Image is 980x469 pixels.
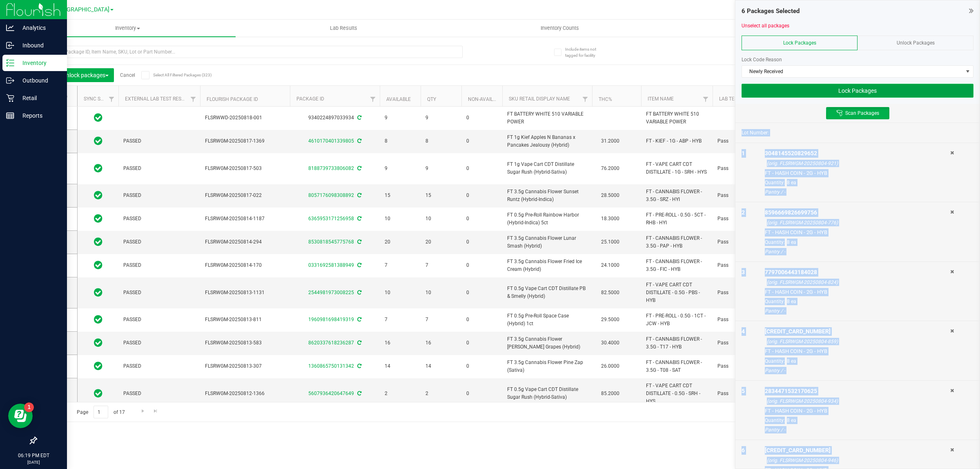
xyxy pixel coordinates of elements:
[507,234,587,250] span: FT 3.5g Cannabis Flower Lunar Smash (Hybrid)
[296,96,324,102] a: Package ID
[205,165,285,172] span: FLSRWGM-20250817-503
[308,239,354,245] a: 8530818545775768
[646,281,708,305] span: FT - VAPE CART CDT DISTILLATE - 0.5G - PBS - HYB
[717,137,769,145] span: Pass
[507,312,587,328] span: FT 0.5g Pre-Roll Space Case (Hybrid) 1ct
[123,261,195,269] span: PASSED
[507,211,587,227] span: FT 0.5g Pre-Roll Rainbow Harbor (Hybrid-Indica) 5ct
[425,316,457,324] span: 7
[356,192,361,198] span: Sync from Compliance System
[356,165,361,171] span: Sync from Compliance System
[150,406,162,417] a: Go to the last page
[646,161,708,176] span: FT - VAPE CART CDT DISTILLATE - 1G - SRH - HYS
[767,338,950,345] div: (orig. FLSRWGM-20250804-859)
[105,92,118,106] a: Filter
[385,289,416,297] span: 10
[717,165,769,172] span: Pass
[466,165,497,172] span: 0
[597,190,624,201] span: 28.5000
[205,316,285,324] span: FLSRWGM-20250813-811
[646,335,708,351] span: FT - CANNABIS FLOWER - 3.5G - T17 - HYB
[205,289,285,297] span: FLSRWGM-20250813-1131
[466,261,497,269] span: 0
[356,340,361,346] span: Sync from Compliance System
[425,390,457,398] span: 2
[767,279,950,286] div: (orig. FLSRWGM-20250804-824)
[597,213,624,225] span: 18.3000
[308,317,354,322] a: 1960981698419319
[356,317,361,322] span: Sync from Compliance System
[507,258,587,273] span: FT 3.5g Cannabis Flower Fried Ice Cream (Hybrid)
[826,107,889,119] button: Scan Packages
[356,239,361,245] span: Sync from Compliance System
[385,316,416,324] span: 7
[94,360,102,372] span: In Sync
[207,96,258,102] a: Flourish Package ID
[385,339,416,347] span: 16
[787,418,796,423] span: 8 ea
[153,73,194,77] span: Select All Filtered Packages (323)
[123,137,195,145] span: PASSED
[14,76,63,85] p: Outbound
[385,390,416,398] span: 2
[385,192,416,199] span: 15
[765,426,950,433] div: Pantry / -
[425,192,457,199] span: 15
[646,234,708,250] span: FT - CANNABIS FLOWER - 3.5G - PAP - HYB
[466,316,497,324] span: 0
[466,192,497,199] span: 0
[6,76,14,85] inline-svg: Outbound
[717,339,769,347] span: Pass
[205,192,285,199] span: FLSRWGM-20250817-022
[70,406,131,418] span: Page of 17
[597,314,624,326] span: 29.5000
[205,215,285,223] span: FLSRWGM-20250814-1187
[787,180,796,185] span: 8 ea
[20,20,236,37] a: Inventory
[308,363,354,369] a: 1360865750131342
[765,299,785,304] span: Quantity:
[14,58,63,68] p: Inventory
[507,359,587,374] span: FT 3.5g Cannabis Flower Pine Zap (Sativa)
[767,398,950,405] div: (orig. FLSRWGM-20250804-934)
[466,390,497,398] span: 0
[123,192,195,199] span: PASSED
[6,59,14,67] inline-svg: Inventory
[507,161,587,176] span: FT 1g Vape Cart CDT Distillate Sugar Rush (Hybrid-Sativa)
[427,96,436,102] a: Qty
[236,20,452,37] a: Lab Results
[717,390,769,398] span: Pass
[648,96,674,102] a: Item Name
[646,382,708,406] span: FT - VAPE CART CDT DISTILLATE - 0.5G - SRH - HYS
[742,23,789,29] a: Unselect all packages
[6,112,14,120] inline-svg: Reports
[717,316,769,324] span: Pass
[742,150,745,156] span: 1
[205,137,285,145] span: FLSRWGM-20250817-1369
[787,239,796,245] span: 8 ea
[765,358,785,364] span: Quantity:
[14,40,63,50] p: Inbound
[356,115,361,121] span: Sync from Compliance System
[425,215,457,223] span: 10
[646,258,708,273] span: FT - CANNABIS FLOWER - 3.5G - FIC - HYB
[6,94,14,102] inline-svg: Retail
[597,135,624,147] span: 31.2000
[120,72,135,78] a: Cancel
[123,289,195,297] span: PASSED
[385,165,416,172] span: 9
[94,213,102,224] span: In Sync
[205,390,285,398] span: FLSRWGM-20250812-1366
[717,215,769,223] span: Pass
[36,46,463,58] input: Search Package ID, Item Name, SKU, Lot or Part Number...
[123,316,195,324] span: PASSED
[765,149,950,158] div: 3048145520829652
[507,386,587,401] span: FT 0.5g Vape Cart CDT Distillate Sugar Rush (Hybrid-Sativa)
[742,84,973,98] button: Lock Packages
[94,406,108,418] input: 1
[187,92,200,106] a: Filter
[787,299,796,304] span: 8 ea
[308,165,354,171] a: 8188739733806082
[466,362,497,370] span: 0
